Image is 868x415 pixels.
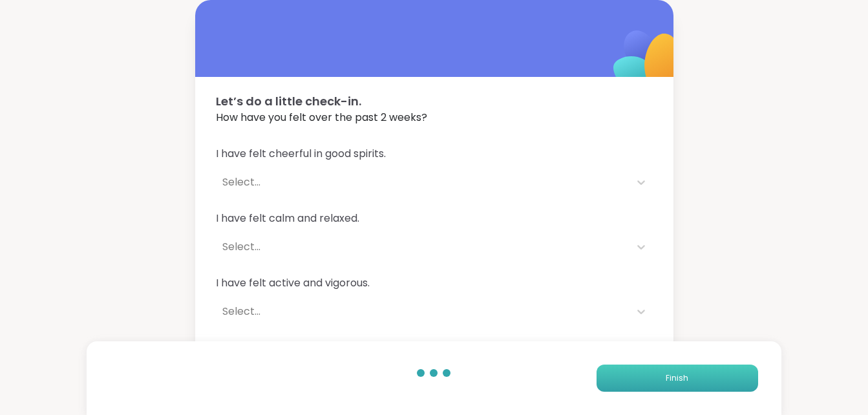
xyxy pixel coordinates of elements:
span: Let’s do a little check-in. [216,92,653,110]
div: Select... [222,304,623,319]
button: Finish [597,365,758,392]
div: Select... [222,175,623,190]
span: How have you felt over the past 2 weeks? [216,110,653,125]
span: I have felt active and vigorous. [216,275,653,291]
span: Finish [666,372,688,384]
span: I woke up feeling fresh and rested. [216,340,653,356]
span: I have felt cheerful in good spirits. [216,146,653,162]
span: I have felt calm and relaxed. [216,211,653,226]
div: Select... [222,239,623,255]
